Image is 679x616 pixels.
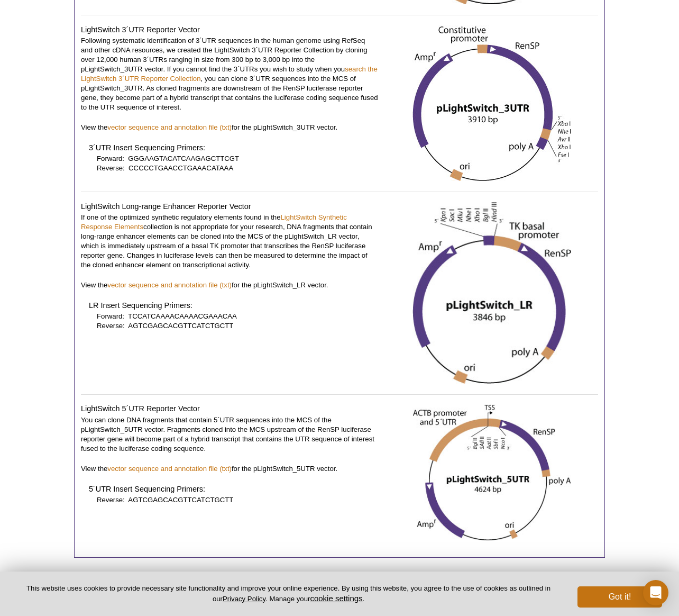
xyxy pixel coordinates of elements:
a: LightSwitch Synthetic Response Elements [81,213,347,231]
p: Reverse: AGTCGAGCACGTTCATCTGCTT [97,495,378,505]
img: pLightSwitch_5UTR vector diagram [412,404,571,540]
a: vector sequence and annotation file (txt) [107,281,232,289]
button: Got it! [577,586,662,608]
h4: 5´UTR Insert Sequencing Primers: [89,484,378,494]
img: pLightSwitch_LR vector diagram [412,202,571,384]
div: Open Intercom Messenger [643,580,668,605]
p: View the for the pLightSwitch_5UTR vector. [81,464,378,474]
img: pLightSwitch_3UTR vector diagram [412,25,571,181]
a: Privacy Policy [223,595,265,603]
p: View the for the pLightSwitch_LR vector. [81,280,378,290]
h4: LightSwitch Long-range Enhancer Reporter Vector [81,202,378,211]
p: View the for the pLightSwitch_3UTR vector. [81,123,378,132]
h4: 3´UTR Insert Sequencing Primers: [89,143,378,152]
p: Forward: TCCATCAAAACAAAACGAAACAA Reverse: AGTCGAGCACGTTCATCTGCTT [97,312,378,331]
p: You can clone DNA fragments that contain 5´UTR sequences into the MCS of the pLightSwitch_5UTR ve... [81,415,378,454]
a: vector sequence and annotation file (txt) [107,465,232,473]
a: vector sequence and annotation file (txt) [107,123,232,131]
p: Following systematic identification of 3´UTR sequences in the human genome using RefSeq and other... [81,36,378,112]
h4: LightSwitch 3´UTR Reporter Vector [81,25,378,34]
p: If one of the optimized synthetic regulatory elements found in the collection is not appropriate ... [81,213,378,270]
p: This website uses cookies to provide necessary site functionality and improve your online experie... [17,584,560,604]
button: cookie settings [310,594,362,603]
p: Forward: GGGAAGTACATCAAGAGCTTCGT Reverse: CCCCCTGAACCTGAAACATAAA [97,154,378,173]
h4: LightSwitch 5´UTR Reporter Vector [81,404,378,413]
h4: LR Insert Sequencing Primers: [89,301,378,310]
